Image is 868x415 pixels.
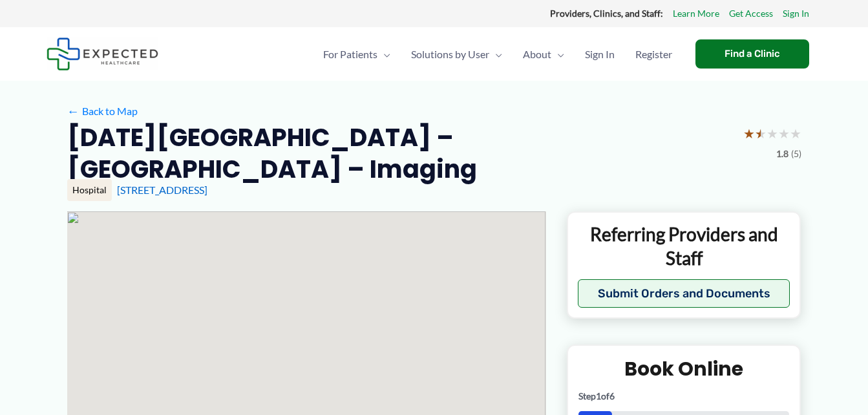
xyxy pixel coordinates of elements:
span: ← [67,105,79,117]
span: ★ [790,122,801,145]
a: Get Access [729,5,773,22]
a: ←Back to Map [67,101,138,121]
span: ★ [743,122,755,145]
a: Register [625,32,683,77]
button: Submit Orders and Documents [578,279,790,308]
span: 1.8 [776,145,789,162]
span: Menu Toggle [489,32,502,77]
span: ★ [755,122,767,145]
p: Referring Providers and Staff [578,222,790,270]
h2: [DATE][GEOGRAPHIC_DATA] – [GEOGRAPHIC_DATA] – Imaging [67,122,733,186]
span: Menu Toggle [377,32,390,77]
span: 6 [609,390,615,401]
span: Solutions by User [411,32,489,77]
a: AboutMenu Toggle [513,32,575,77]
span: 1 [596,390,601,401]
a: Sign In [575,32,625,77]
a: [STREET_ADDRESS] [117,184,207,196]
nav: Primary Site Navigation [313,32,683,77]
span: For Patients [323,32,377,77]
img: Expected Healthcare Logo - side, dark font, small [47,37,158,70]
span: About [523,32,551,77]
a: Find a Clinic [695,39,809,69]
div: Hospital [67,179,112,201]
a: Sign In [783,5,809,22]
span: Register [635,32,672,77]
span: (5) [791,145,801,162]
a: Learn More [673,5,719,22]
a: Solutions by UserMenu Toggle [401,32,513,77]
h2: Book Online [578,356,790,381]
span: ★ [767,122,778,145]
span: ★ [778,122,790,145]
span: Sign In [585,32,615,77]
a: For PatientsMenu Toggle [313,32,401,77]
strong: Providers, Clinics, and Staff: [550,8,663,19]
p: Step of [578,392,790,401]
span: Menu Toggle [551,32,564,77]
